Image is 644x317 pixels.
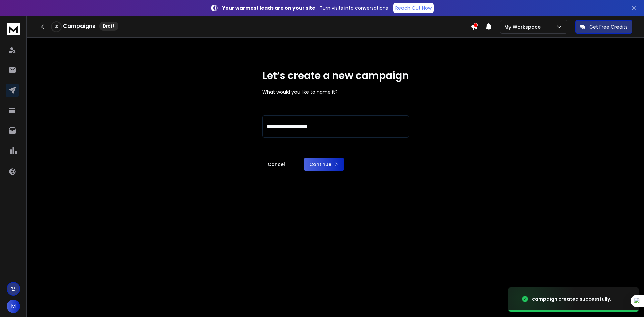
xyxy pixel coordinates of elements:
p: – Turn visits into conversations [222,5,388,11]
button: M [7,300,20,313]
a: Reach Out Now [393,3,434,13]
h1: Let’s create a new campaign [262,70,409,82]
h1: Campaigns [63,22,95,30]
p: Reach Out Now [395,5,432,11]
button: Continue [304,158,344,171]
div: campaign created successfully. [532,296,611,302]
div: Draft [99,22,118,31]
p: 0 % [55,25,58,29]
img: logo [7,23,20,35]
p: My Workspace [504,23,543,30]
button: Get Free Credits [575,20,632,34]
p: Get Free Credits [589,23,628,30]
p: What would you like to name it? [262,89,409,95]
strong: Your warmest leads are on your site [222,5,315,11]
a: Cancel [262,158,290,171]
